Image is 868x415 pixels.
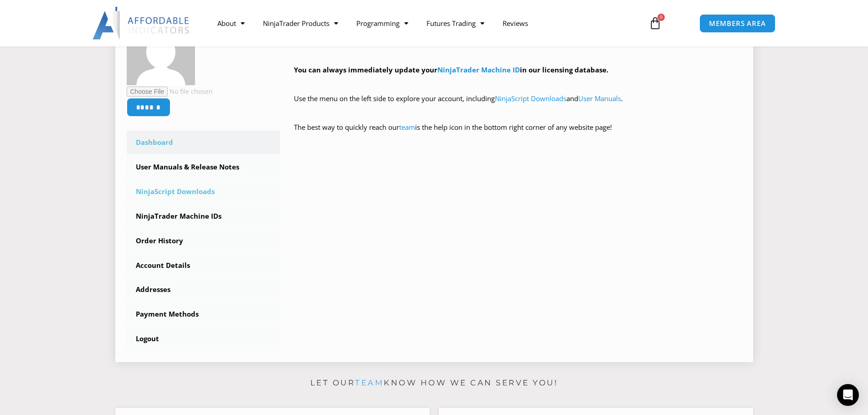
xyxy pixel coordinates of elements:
[437,65,520,74] a: NinjaTrader Machine ID
[399,123,415,132] a: team
[578,94,621,103] a: User Manuals
[294,20,742,147] div: Hey ! Welcome to the Members Area. Thank you for being a valuable customer!
[127,155,281,179] a: User Manuals & Release Notes
[837,384,859,406] div: Open Intercom Messenger
[495,94,566,103] a: NinjaScript Downloads
[709,20,766,27] span: MEMBERS AREA
[294,65,608,74] strong: You can always immediately update your in our licensing database.
[92,7,190,40] img: LogoAI | Affordable Indicators – NinjaTrader
[355,378,384,387] a: team
[635,10,675,36] a: 0
[254,13,347,34] a: NinjaTrader Products
[127,229,281,253] a: Order History
[127,327,281,351] a: Logout
[347,13,417,34] a: Programming
[127,180,281,204] a: NinjaScript Downloads
[127,17,195,85] img: 9b1f5fe0b9cfc699a0cb3ee65d96f17d4773541739bf551508fcd47b539dd305
[294,121,742,147] p: The best way to quickly reach our is the help icon in the bottom right corner of any website page!
[115,376,753,390] p: Let our know how we can serve you!
[127,131,281,351] nav: Account pages
[127,278,281,302] a: Addresses
[208,13,638,34] nav: Menu
[417,13,493,34] a: Futures Trading
[493,13,537,34] a: Reviews
[208,13,254,34] a: About
[294,92,742,118] p: Use the menu on the left side to explore your account, including and .
[127,131,281,154] a: Dashboard
[127,302,281,326] a: Payment Methods
[127,205,281,228] a: NinjaTrader Machine IDs
[127,254,281,277] a: Account Details
[657,14,665,21] span: 0
[699,14,776,33] a: MEMBERS AREA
